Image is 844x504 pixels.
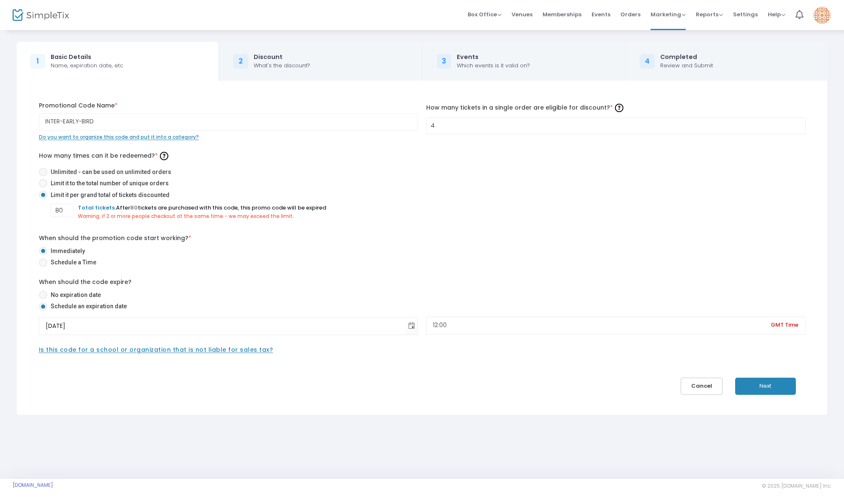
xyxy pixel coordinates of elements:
[660,61,713,70] div: Review and Submit
[660,53,713,61] div: Completed
[651,10,686,18] span: Marketing
[254,61,310,70] div: What's the discount?
[457,61,530,70] div: Which events is it valid on?
[233,54,248,69] div: 2
[39,317,406,335] input: null
[78,212,294,220] span: Warning: if 2 or more people checkout at the same time - we may exceed the limit.
[47,191,170,200] span: Limit it per grand total of tickets discounted
[620,4,641,25] span: Orders
[457,53,530,61] div: Events
[47,247,85,256] span: Immediately
[47,302,127,311] span: Schedule an expiration date
[51,61,123,70] div: Name, expiration date, etc
[39,133,199,141] span: Do you want to organize this code and put it into a category?
[47,168,171,177] span: Unlimited - can be used on unlimited orders
[254,53,310,61] div: Discount
[592,4,610,25] span: Events
[39,278,131,287] label: When should the code expire?
[160,152,168,160] img: question-mark
[512,4,533,25] span: Venues
[39,113,418,130] input: Enter Promo Code
[640,54,655,69] div: 4
[406,317,417,335] button: Toggle calendar
[468,10,502,18] span: Box Office
[47,179,169,188] span: Limit it to the total number of unique orders
[426,101,805,114] label: How many tickets in a single order are eligible for discount?
[696,10,723,18] span: Reports
[681,378,723,395] button: Cancel
[47,291,101,299] span: No expiration date
[30,54,45,69] div: 1
[764,314,805,336] span: GMT Time
[615,104,623,112] img: question-mark
[39,345,273,354] span: Is this code for a school or organization that is not liable for sales tax?
[543,4,582,25] span: Memberships
[768,10,785,18] span: Help
[78,204,116,212] span: Total tickets.
[437,54,452,69] div: 3
[47,258,96,267] span: Schedule a Time
[39,151,170,160] span: How many times can it be redeemed?
[130,204,138,212] span: 80
[39,234,191,243] label: When should the promotion code start working?
[735,378,796,395] button: Next
[78,204,326,212] span: After tickets are purchased with this code, this promo code will be expired
[733,4,758,25] span: Settings
[426,317,805,335] input: End Time
[51,53,123,61] div: Basic Details
[762,483,831,489] span: © 2025 [DOMAIN_NAME] Inc.
[13,482,53,489] a: [DOMAIN_NAME]
[39,101,418,110] label: Promotional Code Name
